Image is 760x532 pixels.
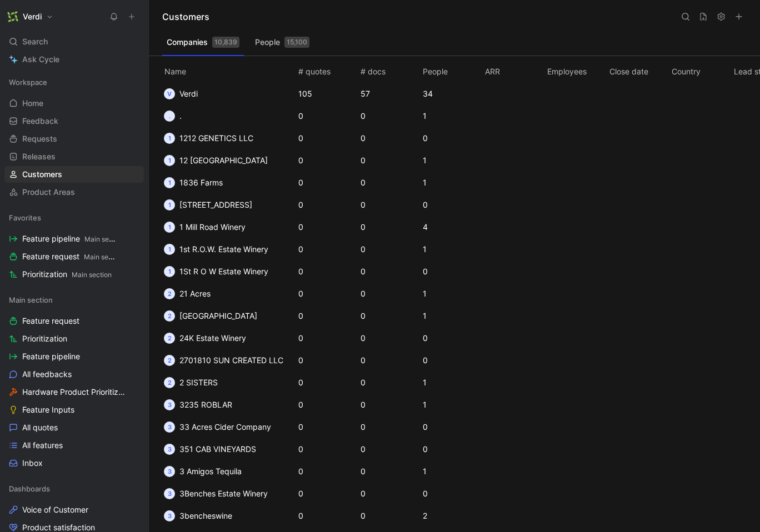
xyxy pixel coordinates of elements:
td: 2 [421,505,483,527]
span: . [179,111,182,121]
a: Hardware Product Prioritization [4,384,144,400]
span: 1 Mill Road Winery [179,222,246,232]
span: 12 [GEOGRAPHIC_DATA] [179,155,268,165]
a: Voice of Customer [4,501,144,518]
td: 0 [296,460,358,483]
span: Main section [9,294,53,305]
button: 11212 GENETICS LLC [160,129,257,147]
td: 1 [421,305,483,327]
span: Prioritization [22,269,112,280]
span: Releases [22,151,56,162]
span: Favorites [9,212,41,223]
td: 0 [296,260,358,283]
span: Hardware Product Prioritization [22,387,129,398]
button: 11 Mill Road Winery [160,218,249,236]
div: 2 [164,355,175,366]
th: # quotes [296,56,358,83]
button: 224K Estate Winery [160,329,250,347]
td: 0 [296,416,358,438]
td: 0 [421,327,483,349]
span: Ask Cycle [22,53,59,66]
span: 33 Acres Cider Company [179,422,271,431]
td: 0 [358,238,421,260]
span: 1212 GENETICS LLC [179,133,253,143]
span: Main section [84,235,124,243]
span: 3 Amigos Tequila [179,466,242,476]
button: 112 [GEOGRAPHIC_DATA] [160,152,272,169]
a: Feature Inputs [4,401,144,418]
div: Workspace [4,74,144,91]
a: All features [4,437,144,454]
span: Feedback [22,116,58,127]
div: 1 [164,155,175,166]
td: 0 [358,416,421,438]
td: 105 [296,83,358,105]
a: Feature request [4,313,144,329]
td: 1 [421,105,483,127]
span: Feature request [22,251,117,263]
img: Verdi [7,11,18,22]
td: 1 [421,283,483,305]
td: 0 [358,349,421,372]
a: Feature pipeline [4,348,144,365]
button: 22701810 SUN CREATED LLC [160,352,287,369]
button: 2[GEOGRAPHIC_DATA] [160,307,261,325]
span: Search [22,35,48,48]
div: 3 [164,488,175,499]
td: 0 [358,194,421,216]
div: 1 [164,177,175,188]
div: 2 [164,377,175,388]
td: 0 [296,105,358,127]
a: Home [4,95,144,112]
button: VVerdi [160,85,202,103]
div: 1 [164,133,175,144]
button: People [251,33,314,51]
span: Main section [84,253,124,261]
a: All feedbacks [4,366,144,383]
span: 3235 ROBLAR [179,400,232,409]
span: Feature pipeline [22,233,117,245]
a: Customers [4,166,144,183]
button: 33Benches Estate Winery [160,485,272,503]
td: 0 [421,438,483,460]
div: 15,100 [284,37,309,48]
div: Favorites [4,209,144,226]
span: Requests [22,133,57,144]
td: 0 [358,283,421,305]
button: VerdiVerdi [4,9,56,24]
td: 0 [296,372,358,394]
div: Main section [4,292,144,308]
button: .. [160,107,186,125]
button: 33235 ROBLAR [160,396,236,414]
td: 0 [296,149,358,172]
span: Dashboards [9,483,50,494]
span: Verdi [179,89,198,98]
td: 1 [421,372,483,394]
td: 0 [358,172,421,194]
td: 0 [296,483,358,505]
button: 333 Acres Cider Company [160,418,275,436]
td: 0 [296,127,358,149]
td: 0 [358,216,421,238]
td: 1 [421,149,483,172]
td: 57 [358,83,421,105]
span: 3bencheswine [179,511,232,520]
div: 2 [164,310,175,322]
td: 0 [358,372,421,394]
div: 1 [164,199,175,210]
td: 0 [296,349,358,372]
td: 0 [296,505,358,527]
div: 3 [164,399,175,410]
td: 0 [358,460,421,483]
th: Country [669,56,732,83]
td: 0 [421,483,483,505]
h1: Customers [162,10,209,23]
span: 351 CAB VINEYARDS [179,444,256,454]
td: 0 [296,438,358,460]
a: Prioritization [4,330,144,347]
a: Feature requestMain section [4,248,144,265]
a: Feature pipelineMain section [4,230,144,247]
a: Inbox [4,455,144,471]
td: 0 [358,483,421,505]
td: 0 [296,283,358,305]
